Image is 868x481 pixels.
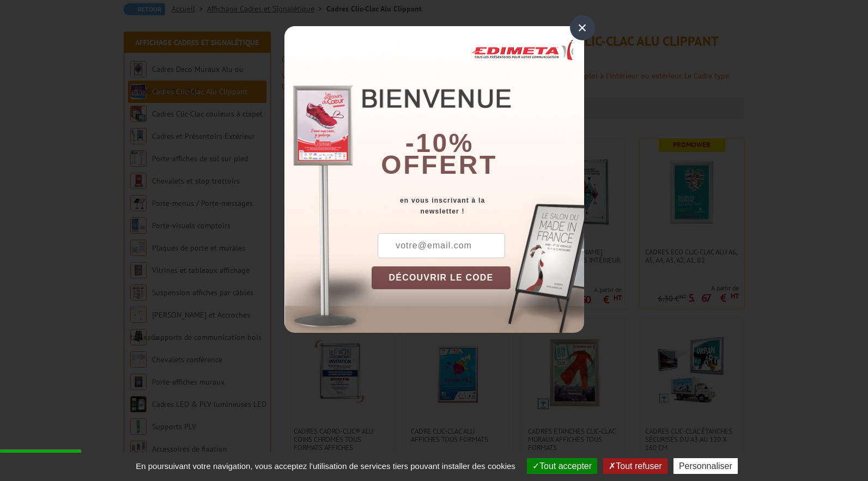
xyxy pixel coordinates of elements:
input: votre@email.com [378,233,505,258]
button: Personnaliser (fenêtre modale) [673,458,738,474]
button: Tout refuser [603,458,667,474]
div: en vous inscrivant à la newsletter ! [372,195,584,217]
button: Tout accepter [527,458,597,474]
b: -10% [405,129,474,157]
span: En poursuivant votre navigation, vous acceptez l'utilisation de services tiers pouvant installer ... [130,461,521,471]
button: DÉCOUVRIR LE CODE [372,266,511,289]
font: offert [381,150,497,179]
div: × [570,15,595,40]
